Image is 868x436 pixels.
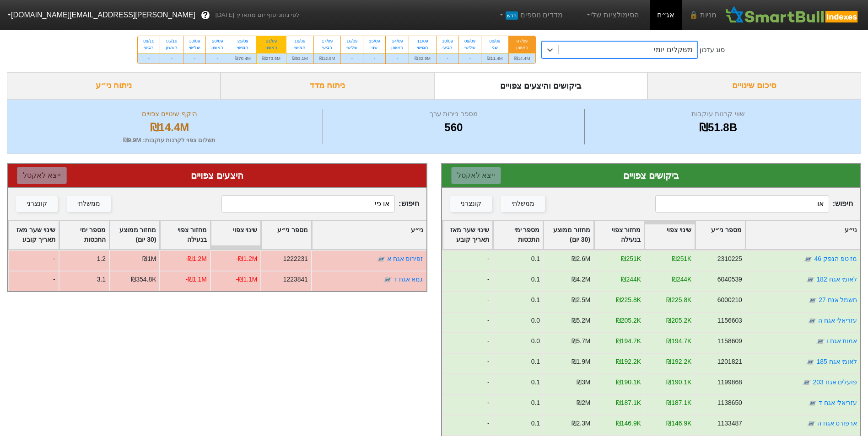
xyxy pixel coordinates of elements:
div: ₪11.4M [481,53,508,64]
div: 0.0 [531,316,539,325]
div: ראשון [514,44,530,51]
div: משקלים יומי [654,44,692,55]
div: Toggle SortBy [493,221,543,249]
div: ₪2.5M [571,295,590,305]
div: 1.2 [97,254,106,264]
div: ניתוח ני״ע [7,72,221,99]
div: ₪354.8K [131,275,156,284]
div: 2310225 [717,254,742,264]
div: -₪1.2M [236,254,258,264]
div: ביקושים והיצעים צפויים [434,72,648,99]
button: ייצא לאקסל [451,167,501,184]
div: ראשון [262,44,280,51]
div: - [442,332,492,353]
div: - [442,271,492,291]
img: SmartBull [724,6,861,24]
div: - [442,394,492,415]
div: Toggle SortBy [746,221,860,249]
div: ₪146.9K [615,419,641,428]
a: מז טפ הנפק 46 [814,255,857,262]
div: חמישי [292,44,308,51]
div: 15/09 [369,38,380,44]
div: - [442,312,492,332]
div: Toggle SortBy [160,221,210,249]
div: ₪187.1K [615,398,641,408]
div: ₪251K [671,254,691,264]
div: 17/09 [319,38,335,44]
div: Toggle SortBy [110,221,159,249]
div: - [206,53,229,64]
div: סיכום שינויים [647,72,861,99]
img: tase link [377,255,386,264]
div: ₪53.1M [286,53,313,64]
div: ₪70.4M [229,53,256,64]
div: - [363,53,385,64]
div: 0.0 [531,336,539,346]
div: 09/09 [464,38,475,44]
div: ביקושים צפויים [451,169,852,182]
div: - [437,53,458,64]
div: היקף שינויים צפויים [19,109,320,119]
div: ₪1M [142,254,156,264]
div: ראשון [166,44,178,51]
div: Toggle SortBy [645,221,694,249]
div: ₪146.9K [666,419,691,428]
button: ייצא לאקסל [17,167,67,184]
div: ₪194.7K [666,336,691,346]
div: - [386,53,409,64]
div: 18/09 [292,38,308,44]
button: קונצרני [450,196,492,212]
img: tase link [815,337,825,346]
div: 07/09 [514,38,530,44]
div: 1201821 [717,357,742,367]
div: שלישי [346,44,357,51]
div: ₪5.7M [571,336,590,346]
span: חיפוש : [221,195,419,213]
div: 1156603 [717,316,742,325]
button: ממשלתי [501,196,545,212]
div: Toggle SortBy [695,221,745,249]
div: -₪1.1M [236,275,258,284]
a: הסימולציות שלי [581,6,642,24]
span: ? [203,9,208,21]
div: ₪192.2K [615,357,641,367]
div: ₪244K [621,275,641,284]
div: 16/09 [346,38,357,44]
a: לאומי אגח 185 [816,358,857,365]
div: ₪14.4M [509,53,536,64]
div: ₪251K [621,254,641,264]
div: קונצרני [461,199,481,209]
div: Toggle SortBy [261,221,311,249]
div: 0.1 [531,254,539,264]
div: ממשלתי [512,199,534,209]
div: ₪2.3M [571,419,590,428]
div: 28/09 [211,38,223,44]
div: - [442,415,492,435]
button: ממשלתי [67,196,111,212]
div: ראשון [211,44,223,51]
div: - [160,53,183,64]
div: ממשלתי [77,199,100,209]
a: גמא אגח ד [394,276,423,283]
img: tase link [806,419,815,428]
a: אמות אגח ו [826,337,857,345]
div: ₪3M [577,378,590,387]
div: 14/09 [391,38,403,44]
div: 0.1 [531,419,539,428]
div: 1222231 [283,254,308,264]
a: לאומי אגח 182 [816,276,857,283]
div: 0.1 [531,295,539,305]
div: ראשון [391,44,403,51]
span: חדש [506,11,518,20]
div: רביעי [319,44,335,51]
div: 08/09 [487,38,503,44]
div: ₪192.2K [666,357,691,367]
div: 0.1 [531,378,539,387]
input: 2 רשומות... [221,195,395,213]
a: מדדים נוספיםחדש [494,6,566,24]
a: ארפורט אגח ה [817,420,857,427]
a: עזריאלי אגח ד [818,399,857,406]
div: ₪2.6M [571,254,590,264]
div: ₪51.8B [587,119,849,136]
div: ₪273.5M [257,53,286,64]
